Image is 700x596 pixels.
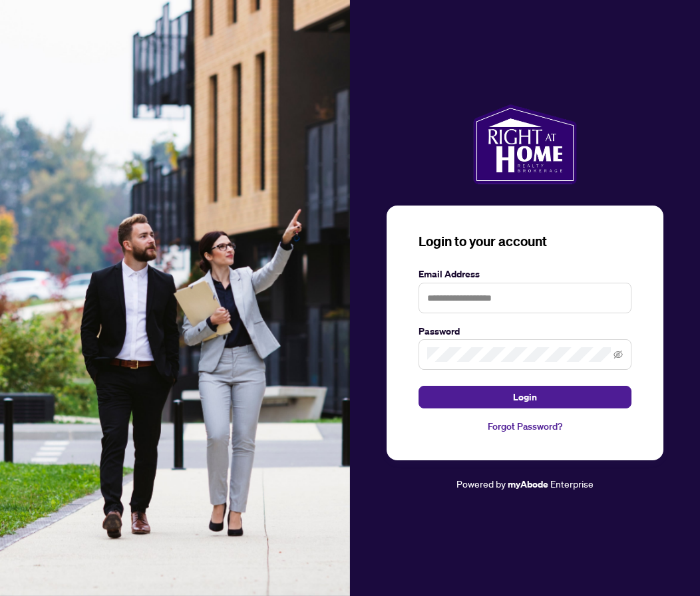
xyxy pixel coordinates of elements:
[513,386,537,408] span: Login
[508,477,548,492] a: myAbode
[456,478,506,490] span: Powered by
[550,478,594,490] span: Enterprise
[419,386,631,408] button: Login
[419,419,631,434] a: Forgot Password?
[419,232,631,251] h3: Login to your account
[419,324,631,339] label: Password
[613,350,623,359] span: eye-invisible
[419,267,631,281] label: Email Address
[473,104,576,184] img: ma-logo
